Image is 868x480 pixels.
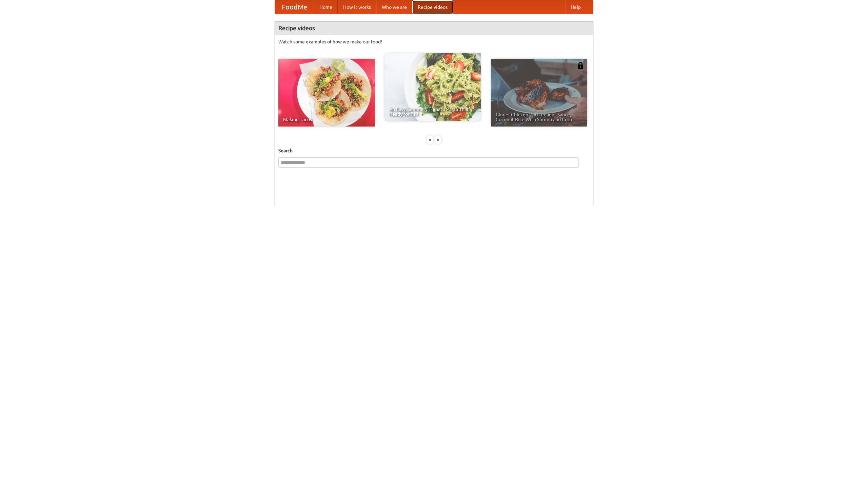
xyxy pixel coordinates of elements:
a: FoodMe [275,0,314,14]
a: Help [565,0,586,14]
a: Recipe videos [412,0,453,14]
a: Making Tacos [278,59,375,127]
a: Who we are [376,0,412,14]
h5: Search [278,147,590,154]
div: « [427,135,433,144]
img: 483408.png [577,62,584,69]
a: An Easy, Summery Tomato Pasta That's Ready for Fall [384,53,481,121]
a: Home [314,0,338,14]
p: Watch some examples of how we make our food! [278,38,590,45]
span: An Easy, Summery Tomato Pasta That's Ready for Fall [389,107,476,116]
span: Making Tacos [283,117,370,122]
h4: Recipe videos [275,21,593,35]
div: » [435,135,441,144]
a: How it works [338,0,376,14]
